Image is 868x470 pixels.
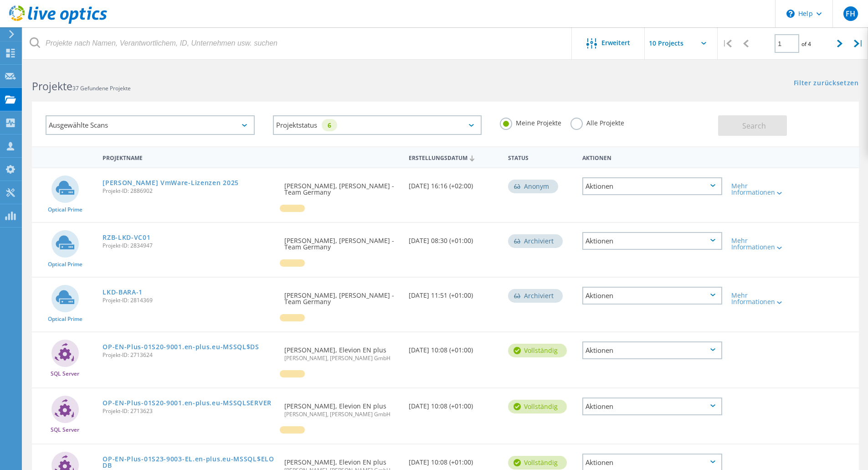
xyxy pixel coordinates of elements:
span: [PERSON_NAME], [PERSON_NAME] GmbH [284,356,399,361]
div: [DATE] 11:51 (+01:00) [404,278,503,308]
label: Alle Projekte [570,118,624,126]
div: Aktionen [578,149,727,165]
div: | [849,27,868,60]
div: Aktionen [582,398,722,415]
div: vollständig [508,456,567,470]
div: Ausgewählte Scans [46,115,255,135]
div: [PERSON_NAME], Elevion EN plus [280,388,404,426]
div: Status [503,149,578,165]
div: Mehr Informationen [731,183,788,196]
div: | [718,27,736,60]
a: [PERSON_NAME] VmWare-Lizenzen 2025 [103,180,239,186]
div: 6 [322,119,337,131]
span: Projekt-ID: 2713624 [103,352,275,358]
label: Meine Projekte [500,118,561,126]
span: Erweitert [601,40,630,46]
svg: \n [786,10,795,18]
div: Mehr Informationen [731,238,788,250]
div: Anonym [508,180,558,193]
div: [DATE] 10:08 (+01:00) [404,332,503,362]
a: OP-EN-Plus-01S20-9001.en-plus.eu-MSSQL$DS [103,344,259,350]
div: [PERSON_NAME], Elevion EN plus [280,332,404,370]
span: SQL Server [51,371,79,377]
a: Live Optics Dashboard [9,19,107,26]
div: [PERSON_NAME], [PERSON_NAME] - Team Germany [280,278,404,314]
div: Aktionen [582,232,722,250]
span: Optical Prime [48,316,82,322]
div: [PERSON_NAME], [PERSON_NAME] - Team Germany [280,223,404,259]
a: LKD-BARA-1 [103,289,143,295]
span: SQL Server [51,427,79,433]
div: Aktionen [582,287,722,305]
div: vollständig [508,400,567,413]
span: Optical Prime [48,207,82,212]
span: Projekt-ID: 2834947 [103,243,275,248]
div: [DATE] 10:08 (+01:00) [404,388,503,418]
span: Optical Prime [48,262,82,267]
div: vollständig [508,344,567,357]
a: RZB-LKD-VC01 [103,234,150,241]
div: [DATE] 08:30 (+01:00) [404,223,503,253]
div: Aktionen [582,341,722,359]
div: Projektstatus [273,115,482,135]
a: OP-EN-Plus-01S20-9001.en-plus.eu-MSSQLSERVER [103,400,272,406]
div: Archiviert [508,234,563,248]
span: [PERSON_NAME], [PERSON_NAME] GmbH [284,412,399,417]
div: Archiviert [508,289,563,303]
div: [PERSON_NAME], [PERSON_NAME] - Team Germany [280,168,404,205]
button: Search [718,115,787,136]
span: Search [742,121,766,131]
span: Projekt-ID: 2814369 [103,298,275,303]
b: Projekte [32,79,72,93]
div: Projektname [98,149,280,165]
span: Projekt-ID: 2713623 [103,408,275,414]
a: OP-EN-Plus-01S23-9003-EL.en-plus.eu-MSSQL$ELODB [103,456,275,469]
span: 37 Gefundene Projekte [72,84,131,92]
span: Projekt-ID: 2886902 [103,188,275,194]
input: Projekte nach Namen, Verantwortlichem, ID, Unternehmen usw. suchen [23,27,572,59]
a: Filter zurücksetzen [794,80,859,88]
span: of 4 [801,40,811,48]
div: Aktionen [582,177,722,195]
div: Mehr Informationen [731,292,788,305]
span: FH [846,10,855,17]
div: Erstellungsdatum [404,149,503,166]
div: [DATE] 16:16 (+02:00) [404,168,503,198]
